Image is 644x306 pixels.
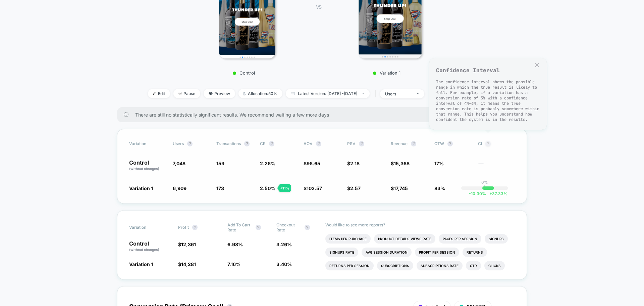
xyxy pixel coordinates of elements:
img: end [417,93,419,94]
li: Returns [463,248,487,257]
span: 2.26 % [260,161,275,166]
img: end [178,92,182,95]
span: 83% [434,185,445,191]
li: Product Details Views Rate [374,234,435,244]
span: 12,361 [181,242,196,247]
span: PSV [347,141,356,146]
span: There are still no statistically significant results. We recommend waiting a few more days [135,112,514,118]
li: Returns Per Session [325,261,374,270]
button: ? [411,141,416,146]
li: Pages Per Session [439,234,481,244]
span: Variation [129,141,166,146]
span: CI [478,141,515,146]
p: Variation 1 [328,70,445,76]
span: 6.98 % [227,242,243,247]
span: Edit [148,89,170,98]
li: Subscriptions [377,261,413,270]
button: ? [316,141,321,146]
span: Add To Cart Rate [227,222,252,232]
span: 6,909 [173,185,186,191]
span: 17% [434,161,444,166]
span: 17,745 [394,185,408,191]
span: Variation 1 [129,185,153,191]
button: ? [485,141,491,146]
span: $ [178,242,196,247]
span: Variation 1 [129,261,153,267]
span: 102.57 [307,185,322,191]
p: Control [129,160,166,171]
li: Items Per Purchase [325,234,371,244]
span: 7.16 % [227,261,240,267]
span: 15,368 [394,161,410,166]
span: Variation [129,222,166,232]
span: --- [478,162,515,171]
p: Control [129,241,171,252]
li: Avg Session Duration [362,248,412,257]
img: end [362,93,365,94]
span: Transactions [216,141,241,146]
p: | [484,185,485,190]
p: Control [185,70,303,76]
span: $ [347,185,361,191]
span: 3.40 % [276,261,292,267]
button: ? [269,141,274,146]
span: Allocation: 50% [238,89,282,98]
button: ? [256,225,261,230]
span: -10.30 % [469,191,486,196]
p: 0% [481,180,488,185]
span: (without changes) [129,167,159,171]
div: + 11 % [278,184,291,192]
span: 96.65 [307,161,320,166]
button: ? [244,141,250,146]
span: (without changes) [129,248,159,252]
span: 14,281 [181,261,196,267]
span: 2.57 [350,185,361,191]
span: 37.33 % [486,191,507,196]
img: calendar [291,92,294,95]
span: + [489,191,492,196]
span: Checkout Rate [276,222,301,232]
span: VS [316,4,321,10]
li: Subscriptions Rate [417,261,463,270]
img: edit [153,92,156,95]
p: Confidence Interval [436,67,540,74]
li: Signups Rate [325,248,358,257]
button: ? [187,141,193,146]
li: Profit Per Session [415,248,459,257]
span: $ [391,185,408,191]
div: users [385,91,412,96]
button: ? [305,225,310,230]
span: $ [304,185,322,191]
button: ? [359,141,364,146]
button: ? [192,225,198,230]
span: The confidence interval shows the possible range in which the true result is likely to fall. For ... [436,79,539,122]
span: OTW [434,141,471,146]
li: Clicks [484,261,505,270]
li: Ctr [466,261,481,270]
img: rebalance [244,92,246,95]
button: ? [447,141,453,146]
span: 173 [216,185,224,191]
span: Pause [173,89,200,98]
span: users [173,141,184,146]
span: Revenue [391,141,408,146]
span: 159 [216,161,224,166]
span: Profit [178,225,189,230]
span: 7,048 [173,161,185,166]
span: $ [347,161,360,166]
p: Would like to see more reports? [325,222,515,227]
span: $ [304,161,320,166]
span: CR [260,141,266,146]
span: $ [178,261,196,267]
span: AOV [304,141,313,146]
span: Preview [204,89,235,98]
span: 2.18 [350,161,360,166]
span: $ [391,161,410,166]
span: 3.26 % [276,242,292,247]
span: Latest Version: [DATE] - [DATE] [286,89,370,98]
span: | [373,89,380,99]
li: Signups [485,234,508,244]
span: 2.50 % [260,185,275,191]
